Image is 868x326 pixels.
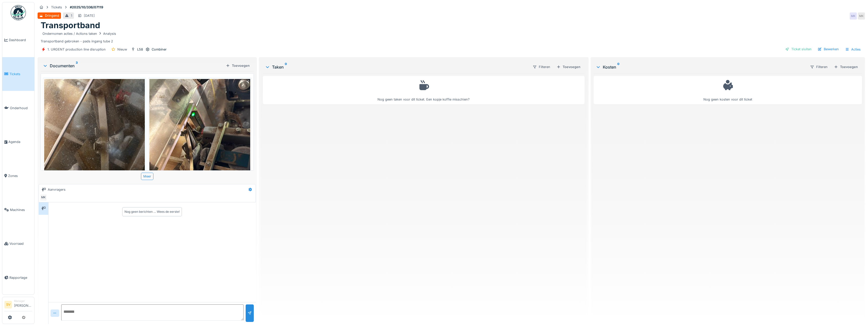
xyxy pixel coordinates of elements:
[48,47,106,52] div: 1. URGENT production line disruption
[2,261,34,295] a: Rapportage
[596,64,806,70] div: Kosten
[2,23,34,57] a: Dashboard
[84,13,95,18] div: [DATE]
[2,91,34,125] a: Onderhoud
[555,63,582,70] div: Toevoegen
[285,64,287,70] sup: 0
[40,194,47,201] div: MK
[141,173,153,180] div: Meer
[2,159,34,193] a: Zones
[816,46,841,53] div: Bewerken
[783,46,814,53] div: Ticket sluiten
[149,79,250,213] img: 7fgxdxz199x8g09u0jypdt4h7d9t
[45,13,59,18] div: Dringend
[8,139,32,144] span: Agenda
[152,47,167,52] div: Combiner
[265,64,528,70] div: Taken
[71,13,72,18] div: 1
[117,47,127,52] div: Nieuw
[850,12,857,20] div: MK
[10,207,32,212] span: Machines
[137,47,143,52] div: L58
[48,187,66,192] div: Aanvragers
[2,227,34,261] a: Voorraad
[9,38,32,42] span: Dashboard
[9,241,32,246] span: Voorraad
[832,63,860,70] div: Toevoegen
[9,275,32,280] span: Rapportage
[11,5,26,20] img: Badge_color-CXgf-gQk.svg
[76,63,78,69] sup: 3
[530,63,553,71] div: Filteren
[2,57,34,91] a: Tickets
[808,63,830,71] div: Filteren
[266,78,581,102] div: Nog geen taken voor dit ticket. Een kopje koffie misschien?
[14,299,32,310] li: [PERSON_NAME]
[9,72,32,76] span: Tickets
[2,193,34,227] a: Machines
[44,79,145,213] img: kl3qjz01wldysn29wv6gvsbt5391
[224,62,252,69] div: Toevoegen
[42,31,116,36] div: Ondernomen acties / Actions taken Analysis
[41,21,100,30] h1: Transportband
[14,299,32,303] div: Manager
[843,46,863,53] div: Acties
[43,63,224,69] div: Documenten
[41,30,862,44] div: Transportband gebroken - pads ingang tube 2
[8,173,32,178] span: Zones
[2,125,34,159] a: Agenda
[597,78,859,102] div: Nog geen kosten voor dit ticket
[617,64,620,70] sup: 0
[51,5,62,10] div: Tickets
[4,301,12,308] li: SV
[124,209,180,214] div: Nog geen berichten … Wees de eerste!
[4,299,32,311] a: SV Manager[PERSON_NAME]
[68,5,105,10] strong: #2025/10/336/07119
[858,12,865,20] div: MK
[10,106,32,110] span: Onderhoud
